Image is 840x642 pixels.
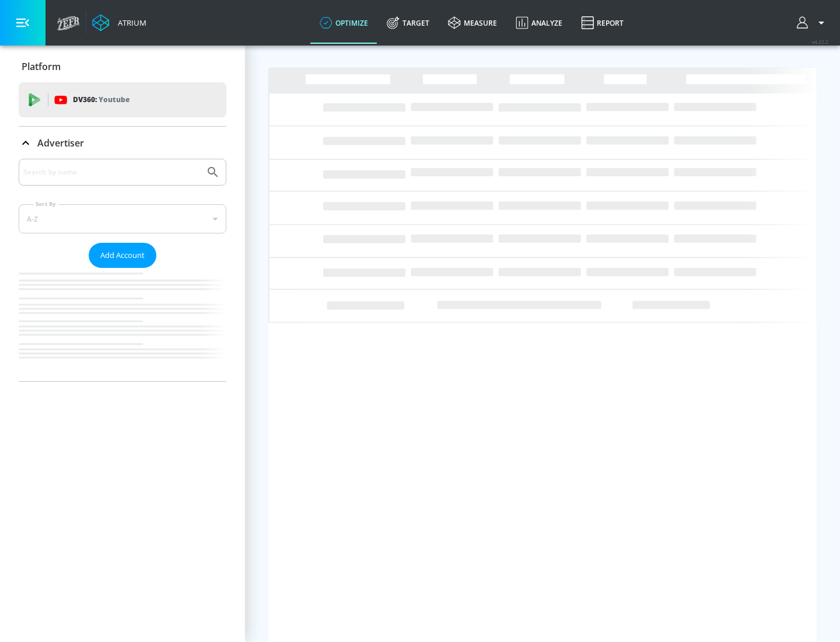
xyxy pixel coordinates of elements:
[92,14,146,32] a: Atrium
[19,82,226,117] div: DV360: Youtube
[377,2,439,44] a: Target
[89,243,156,268] button: Add Account
[113,18,146,28] div: Atrium
[572,2,633,44] a: Report
[812,39,828,45] span: v 4.22.2
[100,249,145,262] span: Add Account
[19,50,226,83] div: Platform
[22,60,61,73] p: Platform
[439,2,506,44] a: measure
[19,204,226,233] div: A-Z
[99,93,129,106] p: Youtube
[19,127,226,159] div: Advertiser
[37,137,84,149] p: Advertiser
[33,200,58,208] label: Sort By
[23,165,200,180] input: Search by name
[73,93,129,106] p: DV360:
[310,2,377,44] a: optimize
[506,2,572,44] a: Analyze
[19,268,226,381] nav: list of Advertiser
[19,159,226,381] div: Advertiser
